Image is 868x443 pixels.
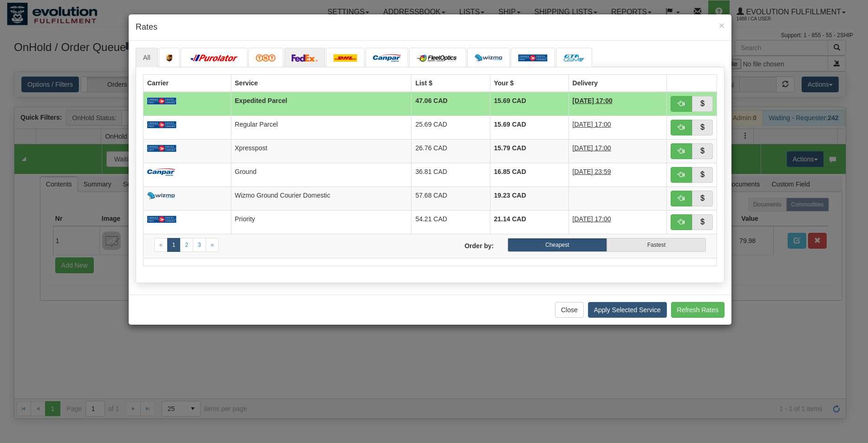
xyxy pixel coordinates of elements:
[231,116,411,139] td: Regular Parcel
[231,92,411,116] td: Expedited Parcel
[490,74,568,92] th: Your $
[607,238,706,252] label: Fastest
[136,48,158,67] a: All
[411,116,490,139] td: 25.69 CAD
[588,302,667,318] button: Apply Selected Service
[573,168,611,175] span: [DATE] 23:59
[719,20,724,31] span: ×
[490,210,568,234] td: 21.14 CAD
[147,121,176,128] img: Canada_post.png
[568,92,666,116] td: 2 Days
[166,54,173,62] img: ups.png
[411,139,490,163] td: 26.76 CAD
[518,54,548,62] img: Canada_post.png
[555,302,584,318] button: Close
[573,144,611,152] span: [DATE] 17:00
[490,163,568,186] td: 16.85 CAD
[573,121,611,128] span: [DATE] 17:00
[193,238,206,252] a: 3
[417,54,459,62] img: CarrierLogo_10182.png
[167,238,181,252] a: 1
[568,210,666,234] td: 1 Day
[144,74,231,92] th: Carrier
[231,74,411,92] th: Service
[147,97,176,105] img: Canada_post.png
[231,210,411,234] td: Priority
[147,145,176,152] img: Canada_post.png
[430,238,501,250] label: Order by:
[159,242,163,248] span: «
[508,238,607,252] label: Cheapest
[411,74,490,92] th: List $
[490,116,568,139] td: 15.69 CAD
[373,54,401,62] img: campar.png
[568,163,666,186] td: 2 Days
[411,186,490,210] td: 57.68 CAD
[206,238,219,252] a: Next
[256,54,276,62] img: tnt.png
[231,163,411,186] td: Ground
[333,54,357,62] img: dhl.png
[411,163,490,186] td: 36.81 CAD
[475,54,503,62] img: wizmo.png
[568,139,666,163] td: 2 Days
[573,215,611,223] span: [DATE] 17:00
[490,186,568,210] td: 19.23 CAD
[568,74,666,92] th: Delivery
[211,242,214,248] span: »
[563,54,585,62] img: CarrierLogo_10191.png
[180,238,193,252] a: 2
[568,116,666,139] td: 3 Days
[154,238,168,252] a: Previous
[231,139,411,163] td: Xpresspost
[490,92,568,116] td: 15.69 CAD
[136,21,724,33] h4: Rates
[147,192,175,199] img: wizmo.png
[411,92,490,116] td: 47.06 CAD
[719,20,724,30] button: Close
[292,54,318,62] img: FedEx.png
[671,302,724,318] button: Refresh Rates
[490,139,568,163] td: 15.79 CAD
[147,168,175,176] img: campar.png
[231,186,411,210] td: Wizmo Ground Courier Domestic
[188,54,240,62] img: purolator.png
[147,216,176,223] img: Canada_post.png
[573,97,613,104] span: [DATE] 17:00
[411,210,490,234] td: 54.21 CAD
